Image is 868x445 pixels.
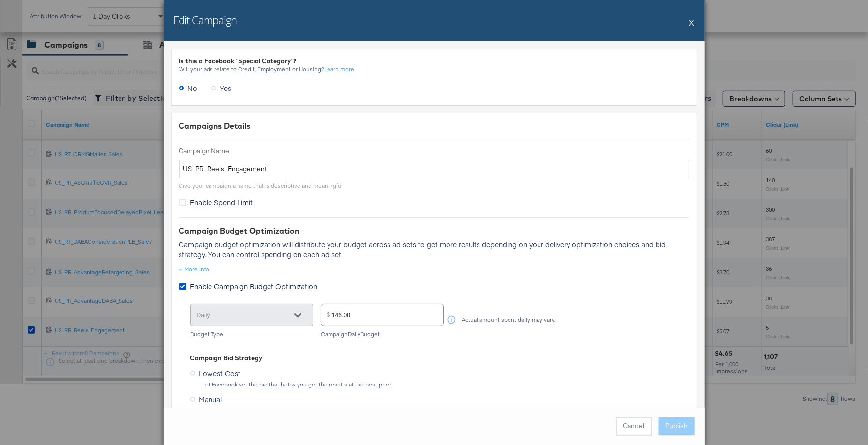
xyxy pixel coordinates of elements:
[321,331,444,338] div: Campaign Daily Budget
[202,407,678,414] div: Set your target per result.
[179,147,689,156] label: Campaign Name:
[190,197,253,207] span: Enable Spend Limit
[179,225,689,237] div: Campaign Budget Optimization
[174,12,237,27] h2: Edit Campaign
[190,354,678,363] div: Campaign Bid Strategy
[190,331,321,338] div: Budget Type
[462,316,556,323] div: Actual amount spent daily may vary.
[179,57,689,66] div: Is this a Facebook 'Special Category'?
[179,239,689,259] p: Campaign budget optimization will distribute your budget across ad sets to get more results depen...
[327,312,332,318] div: $
[185,266,210,273] div: More info
[202,381,678,388] div: Let Facebook set the bid that helps you get the results at the best price.
[179,66,689,73] div: Will your ads relate to Credit, Employment or Housing?
[188,83,198,93] span: No
[199,394,222,404] span: Manual
[220,83,232,93] span: Yes
[190,281,318,291] span: Enable Campaign Budget Optimization
[199,368,241,378] span: Lowest Cost
[325,66,355,73] a: Learn more
[616,417,652,435] button: Cancel
[179,120,689,132] div: Campaigns Details
[689,12,695,32] button: X
[179,266,210,273] div: More info
[179,182,343,190] div: Give your campaign a name that is descriptive and meaningful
